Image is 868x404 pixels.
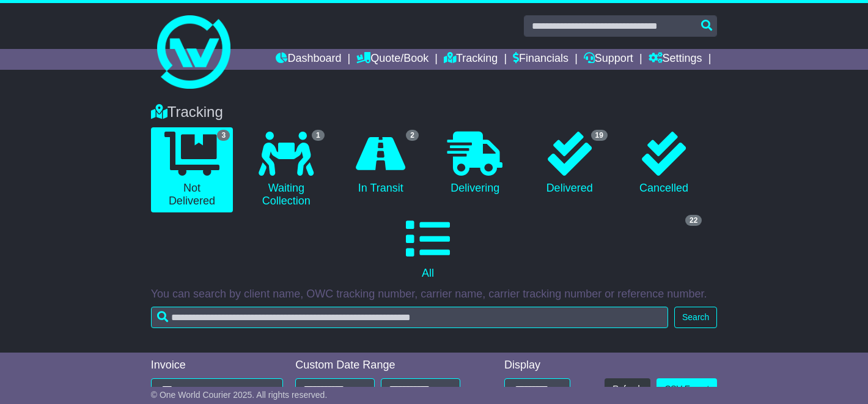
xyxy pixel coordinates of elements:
a: CSV Export [657,378,717,400]
a: 2 In Transit [340,127,422,200]
a: Financials [513,49,568,70]
span: 22 [685,215,702,226]
a: Support [584,49,633,70]
a: Settings [649,49,702,70]
a: Cancelled [623,127,705,200]
a: Delivering [434,127,516,200]
a: Tracking [444,49,498,70]
a: 22 All [151,212,705,285]
div: Invoice [151,359,284,372]
span: 1 [312,130,325,141]
div: Custom Date Range [295,359,476,372]
p: You can search by client name, OWC tracking number, carrier name, carrier tracking number or refe... [151,288,718,301]
button: Refresh [605,378,650,400]
a: 19 Delivered [528,127,610,200]
a: 1 Waiting Collection [245,127,327,212]
a: Dashboard [276,49,341,70]
span: © One World Courier 2025. All rights reserved. [151,390,328,400]
span: 3 [217,130,230,141]
div: Display [504,359,570,372]
div: Tracking [145,103,724,121]
span: 19 [591,130,608,141]
a: Quote/Book [356,49,428,70]
button: Search [674,307,717,328]
span: 2 [406,130,419,141]
a: 3 Not Delivered [151,127,233,212]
